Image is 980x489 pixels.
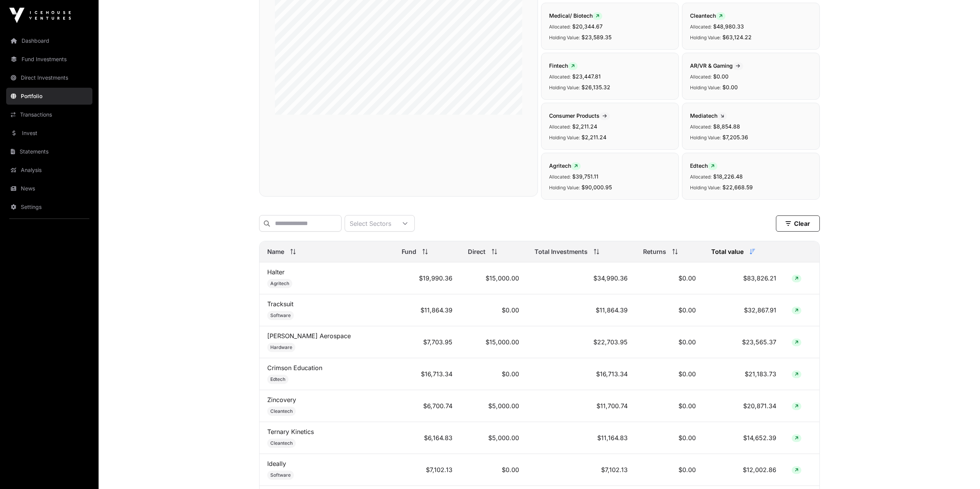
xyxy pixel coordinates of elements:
[270,280,289,287] span: Agritech
[635,262,704,294] td: $0.00
[581,84,610,90] span: $26,135.32
[572,73,601,80] span: $23,447.81
[527,358,636,390] td: $16,713.34
[643,247,666,256] span: Returns
[394,454,461,486] td: $7,102.13
[267,268,285,276] a: Halter
[690,62,743,69] span: AR/VR & Gaming
[460,262,527,294] td: $15,000.00
[267,332,351,340] a: [PERSON_NAME] Aerospace
[527,326,636,358] td: $22,703.95
[549,135,580,140] span: Holding Value:
[267,460,286,467] a: Ideally
[6,51,92,68] a: Fund Investments
[549,185,580,190] span: Holding Value:
[394,390,461,422] td: $6,700.74
[690,185,721,190] span: Holding Value:
[527,422,636,454] td: $11,164.83
[270,472,291,478] span: Software
[635,326,704,358] td: $0.00
[527,390,636,422] td: $11,700.74
[635,454,704,486] td: $0.00
[6,143,92,160] a: Statements
[345,215,396,231] div: Select Sectors
[690,24,712,30] span: Allocated:
[713,173,743,180] span: $18,226.48
[534,247,588,256] span: Total Investments
[690,85,721,90] span: Holding Value:
[635,294,704,326] td: $0.00
[722,134,748,140] span: $7,205.36
[704,454,784,486] td: $12,002.86
[704,326,784,358] td: $23,565.37
[527,294,636,326] td: $11,864.39
[690,74,712,80] span: Allocated:
[572,123,597,130] span: $2,211.24
[690,174,712,180] span: Allocated:
[581,34,611,40] span: $23,589.35
[776,215,820,232] button: Clear
[581,134,606,140] span: $2,211.24
[6,88,92,105] a: Portfolio
[713,73,729,80] span: $0.00
[549,124,571,130] span: Allocated:
[6,199,92,215] a: Settings
[6,69,92,86] a: Direct Investments
[527,454,636,486] td: $7,102.13
[704,262,784,294] td: $83,826.21
[549,74,571,80] span: Allocated:
[572,173,598,180] span: $39,751.11
[722,34,752,40] span: $63,124.22
[460,390,527,422] td: $5,000.00
[6,162,92,179] a: Analysis
[460,454,527,486] td: $0.00
[460,422,527,454] td: $5,000.00
[581,184,612,190] span: $90,000.95
[394,326,461,358] td: $7,703.95
[270,376,285,382] span: Edtech
[270,408,293,414] span: Cleantech
[270,344,292,350] span: Hardware
[270,312,291,319] span: Software
[572,23,603,30] span: $20,344.67
[267,247,284,256] span: Name
[394,422,461,454] td: $6,164.83
[713,23,744,30] span: $48,980.33
[6,106,92,123] a: Transactions
[704,358,784,390] td: $21,183.73
[722,184,753,190] span: $22,668.59
[549,162,581,169] span: Agritech
[635,390,704,422] td: $0.00
[713,123,740,130] span: $8,854.88
[549,174,571,180] span: Allocated:
[635,422,704,454] td: $0.00
[941,452,980,489] iframe: Chat Widget
[468,247,486,256] span: Direct
[722,84,738,90] span: $0.00
[6,125,92,142] a: Invest
[549,24,571,30] span: Allocated:
[6,32,92,49] a: Dashboard
[267,428,314,436] a: Ternary Kinetics
[394,262,461,294] td: $19,990.36
[711,247,744,256] span: Total value
[460,326,527,358] td: $15,000.00
[549,62,578,69] span: Fintech
[549,12,602,19] span: Medical/ Biotech
[270,440,293,446] span: Cleantech
[394,358,461,390] td: $16,713.34
[549,35,580,40] span: Holding Value:
[690,135,721,140] span: Holding Value:
[527,262,636,294] td: $34,990.36
[704,294,784,326] td: $32,867.91
[267,300,293,308] a: Tracksuit
[6,180,92,197] a: News
[690,112,727,119] span: Mediatech
[402,247,416,256] span: Fund
[549,85,580,90] span: Holding Value:
[690,12,725,19] span: Cleantech
[267,364,322,372] a: Crimson Education
[460,358,527,390] td: $0.00
[704,422,784,454] td: $14,652.39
